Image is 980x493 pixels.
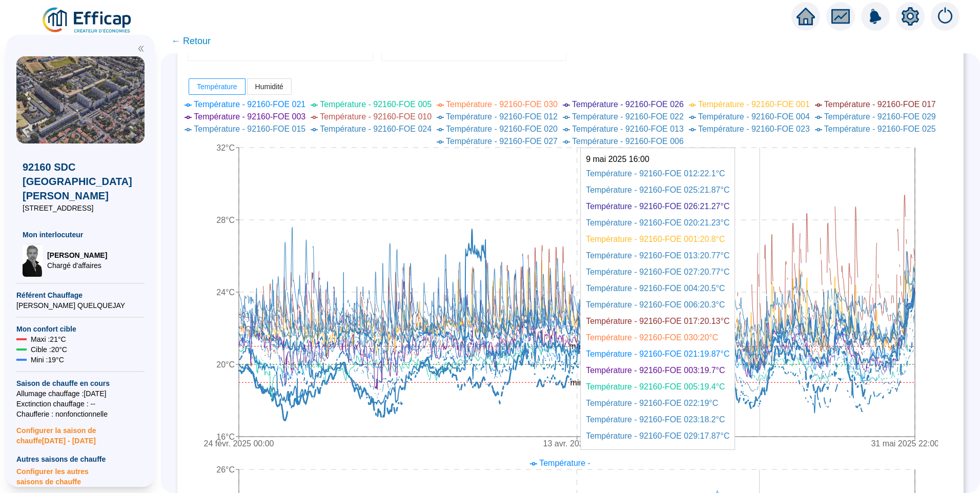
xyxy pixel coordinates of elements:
[320,125,432,133] span: Température - 92160-FOE 024
[570,378,584,387] tspan: min
[824,125,936,133] span: Température - 92160-FOE 025
[320,112,432,121] span: Température - 92160-FOE 010
[824,112,936,121] span: Température - 92160-FOE 029
[16,300,145,311] span: [PERSON_NAME] QUELQUEJAY
[539,459,590,467] span: Température -
[194,125,305,133] span: Température - 92160-FOE 015
[446,137,558,146] span: Température - 92160-FOE 027
[16,324,145,334] span: Mon confort cible
[16,464,145,487] span: Configurer les autres saisons de chauffe
[572,112,684,121] span: Température - 92160-FOE 022
[446,125,558,133] span: Température - 92160-FOE 020
[698,125,810,133] span: Température - 92160-FOE 023
[23,160,138,203] span: 92160 SDC [GEOGRAPHIC_DATA][PERSON_NAME]
[137,45,145,52] span: double-left
[871,439,939,448] tspan: 31 mai 2025 22:00
[31,334,66,344] span: Maxi : 21 °C
[171,34,211,48] span: ← Retour
[47,250,107,260] span: [PERSON_NAME]
[16,290,145,300] span: Référent Chauffage
[16,399,145,409] span: Exctinction chauffage : --
[572,100,684,109] span: Température - 92160-FOE 026
[861,2,890,31] img: alerts
[204,439,274,448] tspan: 24 févr. 2025 00:00
[824,100,936,109] span: Température - 92160-FOE 017
[831,7,850,26] span: fund
[572,125,684,133] span: Température - 92160-FOE 013
[16,378,145,388] span: Saison de chauffe en cours
[543,439,611,448] tspan: 13 avr. 2025 12:00
[216,216,235,224] tspan: 28°C
[446,100,558,109] span: Température - 92160-FOE 030
[47,260,107,271] span: Chargé d'affaires
[16,409,145,419] span: Chaufferie : non fonctionnelle
[216,288,235,297] tspan: 24°C
[255,83,283,91] span: Humidité
[216,143,235,152] tspan: 32°C
[31,344,67,355] span: Cible : 20 °C
[216,433,235,441] tspan: 16°C
[16,419,145,446] span: Configurer la saison de chauffe [DATE] - [DATE]
[572,137,684,146] span: Température - 92160-FOE 006
[16,454,145,464] span: Autres saisons de chauffe
[901,7,920,26] span: setting
[194,112,305,121] span: Température - 92160-FOE 003
[197,83,237,91] span: Température
[23,244,43,277] img: Chargé d'affaires
[446,112,558,121] span: Température - 92160-FOE 012
[41,6,134,35] img: efficap energie logo
[698,100,810,109] span: Température - 92160-FOE 001
[569,342,584,351] tspan: max
[216,360,235,369] tspan: 20°C
[216,465,235,474] tspan: 26°C
[16,388,145,399] span: Allumage chauffage : [DATE]
[797,7,815,26] span: home
[31,355,64,365] span: Mini : 19 °C
[23,230,138,240] span: Mon interlocuteur
[320,100,432,109] span: Température - 92160-FOE 005
[931,2,959,31] img: alerts
[698,112,810,121] span: Température - 92160-FOE 004
[194,100,305,109] span: Température - 92160-FOE 021
[23,203,138,213] span: [STREET_ADDRESS]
